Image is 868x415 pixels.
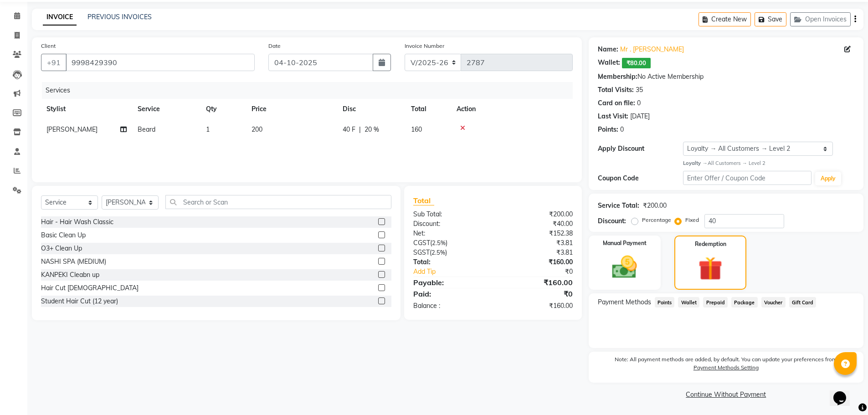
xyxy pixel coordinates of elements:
[683,171,812,185] input: Enter Offer / Coupon Code
[685,216,699,224] label: Fixed
[406,267,507,277] a: Add Tip
[413,248,430,256] span: SGST
[87,13,152,21] a: PREVIOUS INVOICES
[41,42,56,50] label: Client
[206,125,210,133] span: 1
[815,172,841,185] button: Apply
[132,99,200,119] th: Service
[655,297,675,307] span: Points
[42,82,580,99] div: Services
[598,112,628,121] div: Last Visit:
[268,42,281,50] label: Date
[691,254,730,284] img: _gift.svg
[406,288,493,299] div: Paid:
[683,159,854,167] div: All Customers → Level 2
[413,239,430,247] span: CGST
[598,85,634,95] div: Total Visits:
[337,99,406,119] th: Disc
[43,9,77,26] a: INVOICE
[830,379,859,406] iframe: chat widget
[431,249,445,256] span: 2.5%
[493,288,580,299] div: ₹0
[493,219,580,229] div: ₹40.00
[406,248,493,257] div: ( )
[603,239,647,247] label: Manual Payment
[406,210,493,219] div: Sub Total:
[761,297,786,307] span: Voucher
[138,125,155,133] span: Beard
[41,231,86,240] div: Basic Clean Up
[598,355,854,375] label: Note: All payment methods are added, by default. You can update your preferences from
[41,244,82,253] div: O3+ Clean Up
[789,297,817,307] span: Gift Card
[620,45,684,54] a: Mr . [PERSON_NAME]
[165,195,391,209] input: Search or Scan
[703,297,728,307] span: Prepaid
[790,12,851,26] button: Open Invoices
[636,85,643,95] div: 35
[411,125,422,133] span: 160
[246,99,337,119] th: Price
[598,72,854,82] div: No Active Membership
[622,58,651,68] span: ₹80.00
[41,297,118,306] div: Student Hair Cut (12 year)
[598,201,639,210] div: Service Total:
[66,54,255,71] input: Search by Name/Mobile/Email/Code
[343,125,355,134] span: 40 F
[451,99,573,119] th: Action
[755,12,786,26] button: Save
[493,238,580,248] div: ₹3.81
[41,257,106,266] div: NASHI SPA (MEDIUM)
[493,257,580,267] div: ₹160.00
[41,283,139,293] div: Hair Cut [DEMOGRAPHIC_DATA]
[604,253,645,282] img: _cash.svg
[630,112,650,121] div: [DATE]
[683,160,707,166] strong: Loyalty →
[41,54,67,71] button: +91
[200,99,246,119] th: Qty
[643,201,667,210] div: ₹200.00
[493,277,580,288] div: ₹160.00
[406,238,493,248] div: ( )
[406,257,493,267] div: Total:
[406,277,493,288] div: Payable:
[413,196,434,205] span: Total
[620,125,624,134] div: 0
[598,72,637,82] div: Membership:
[699,12,751,26] button: Create New
[406,229,493,238] div: Net:
[591,390,862,400] a: Continue Without Payment
[406,99,451,119] th: Total
[41,99,132,119] th: Stylist
[642,216,671,224] label: Percentage
[405,42,444,50] label: Invoice Number
[598,125,618,134] div: Points:
[598,216,626,226] div: Discount:
[252,125,262,133] span: 200
[41,270,99,280] div: KANPEKI Cleabn up
[598,297,651,307] span: Payment Methods
[493,229,580,238] div: ₹152.38
[508,267,580,277] div: ₹0
[432,239,446,246] span: 2.5%
[46,125,98,133] span: [PERSON_NAME]
[493,301,580,311] div: ₹160.00
[598,144,683,154] div: Apply Discount
[359,125,361,134] span: |
[637,98,641,108] div: 0
[598,58,620,68] div: Wallet:
[678,297,699,307] span: Wallet
[41,217,113,227] div: Hair - Hair Wash Classic
[731,297,758,307] span: Package
[695,240,726,248] label: Redemption
[365,125,379,134] span: 20 %
[598,98,635,108] div: Card on file:
[406,219,493,229] div: Discount:
[598,174,683,183] div: Coupon Code
[693,364,759,372] label: Payment Methods Setting
[598,45,618,54] div: Name:
[493,210,580,219] div: ₹200.00
[406,301,493,311] div: Balance :
[493,248,580,257] div: ₹3.81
